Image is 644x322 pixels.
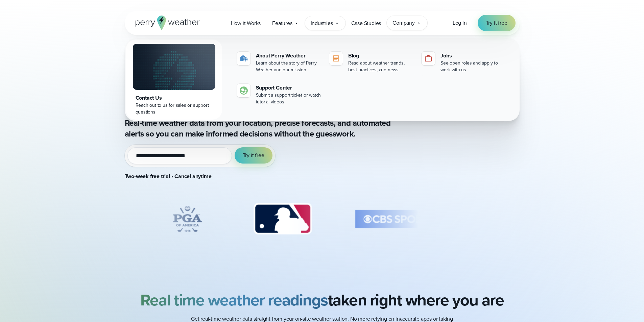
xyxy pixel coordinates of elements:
[126,40,222,120] a: Contact Us Reach out to us for sales or support questions
[256,92,321,105] div: Submit a support ticket or watch tutorial videos
[32,202,128,236] div: 4 of 8
[486,19,507,27] span: Try it free
[348,60,413,73] div: Read about weather trends, best practices, and news
[392,19,415,27] span: Company
[235,147,272,164] button: Try it free
[125,118,395,139] p: Real-time weather data from your location, precise forecasts, and automated alerts so you can mak...
[32,202,128,236] img: Amazon-Air.svg
[160,202,214,236] div: 5 of 8
[256,52,321,60] div: About Perry Weather
[240,86,248,95] img: contact-icon.svg
[247,202,318,236] img: MLB.svg
[453,19,467,27] a: Log in
[327,49,416,76] a: Blog Read about weather trends, best practices, and news
[125,70,418,114] h2: Explore the
[231,19,261,27] span: How it Works
[351,19,381,27] span: Case Studies
[140,291,504,309] h2: taken right where you are
[136,94,213,102] div: Contact Us
[272,19,292,27] span: Features
[125,202,418,239] div: slideshow
[160,202,214,236] img: PGA.svg
[424,54,432,63] img: jobs-icon-1.svg
[240,54,248,63] img: about-icon.svg
[247,202,318,236] div: 6 of 8
[345,16,387,30] a: Case Studies
[351,202,447,236] img: CBS-Sports.svg
[440,60,506,73] div: See open roles and apply to work with us
[234,81,324,108] a: Support Center Submit a support ticket or watch tutorial videos
[125,172,212,180] strong: Two-week free trial • Cancel anytime
[256,84,321,92] div: Support Center
[478,15,516,31] a: Try it free
[243,151,264,159] span: Try it free
[419,49,508,76] a: Jobs See open roles and apply to work with us
[140,288,328,312] strong: Real time weather readings
[440,52,506,60] div: Jobs
[311,19,333,27] span: Industries
[225,16,267,30] a: How it Works
[136,102,213,116] div: Reach out to us for sales or support questions
[332,54,340,63] img: blog-icon.svg
[256,60,321,73] div: Learn about the story of Perry Weather and our mission
[351,202,447,236] div: 7 of 8
[234,49,324,76] a: About Perry Weather Learn about the story of Perry Weather and our mission
[348,52,413,60] div: Blog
